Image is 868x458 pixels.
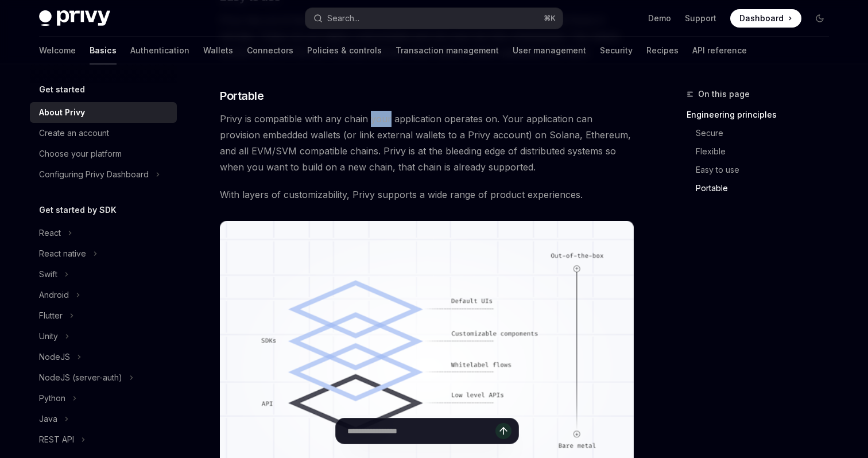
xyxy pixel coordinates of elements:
[739,13,784,24] span: Dashboard
[39,433,74,447] div: REST API
[648,13,671,24] a: Demo
[495,423,511,439] button: Send message
[39,203,117,217] h5: Get started by SDK
[130,37,189,64] a: Authentication
[220,187,634,203] span: With layers of customizability, Privy supports a wide range of product experiences.
[307,37,382,64] a: Policies & controls
[30,143,177,164] a: Choose your platform
[39,226,61,240] div: React
[39,126,109,140] div: Create an account
[39,309,63,323] div: Flutter
[39,247,86,261] div: React native
[39,37,76,64] a: Welcome
[696,179,838,197] a: Portable
[220,88,263,104] span: Portable
[811,9,829,28] button: Toggle dark mode
[513,37,586,64] a: User management
[39,391,65,405] div: Python
[39,83,85,96] h5: Get started
[247,37,293,64] a: Connectors
[39,10,110,26] img: dark logo
[30,102,177,123] a: About Privy
[696,142,838,161] a: Flexible
[39,267,57,281] div: Swift
[696,124,838,142] a: Secure
[687,106,838,124] a: Engineering principles
[646,37,679,64] a: Recipes
[730,9,801,28] a: Dashboard
[39,168,149,181] div: Configuring Privy Dashboard
[39,288,69,302] div: Android
[327,11,359,25] div: Search...
[692,37,747,64] a: API reference
[39,350,70,364] div: NodeJS
[544,14,556,23] span: ⌘ K
[600,37,633,64] a: Security
[396,37,499,64] a: Transaction management
[698,87,750,101] span: On this page
[220,111,634,175] span: Privy is compatible with any chain your application operates on. Your application can provision e...
[305,8,563,29] button: Search...⌘K
[39,371,122,385] div: NodeJS (server-auth)
[90,37,117,64] a: Basics
[39,147,122,161] div: Choose your platform
[39,412,57,426] div: Java
[696,161,838,179] a: Easy to use
[30,123,177,143] a: Create an account
[39,329,58,343] div: Unity
[203,37,233,64] a: Wallets
[685,13,716,24] a: Support
[39,106,85,119] div: About Privy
